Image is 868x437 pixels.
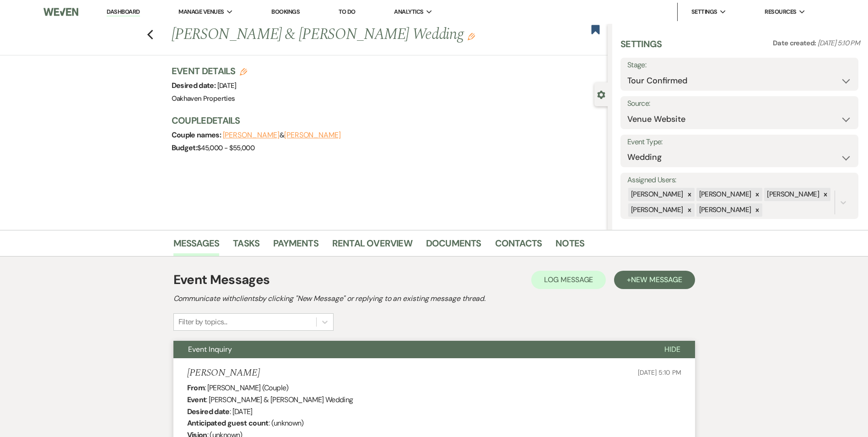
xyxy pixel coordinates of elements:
[187,418,269,428] b: Anticipated guest count
[187,407,230,416] b: Desired date
[173,341,650,358] button: Event Inquiry
[178,7,224,16] span: Manage Venues
[531,271,606,289] button: Log Message
[197,143,254,153] span: $45,000 - $55,000
[223,131,341,140] span: &
[172,130,223,140] span: Couple names:
[273,236,318,256] a: Payments
[627,136,852,149] label: Event Type:
[223,131,280,139] button: [PERSON_NAME]
[188,344,232,354] span: Event Inquiry
[43,2,78,22] img: Weven Logo
[555,236,584,256] a: Notes
[173,293,695,304] h2: Communicate with clients by clicking "New Message" or replying to an existing message thread.
[544,275,593,284] span: Log Message
[172,81,217,90] span: Desired date:
[172,114,598,127] h3: Couple Details
[339,8,356,16] a: To Do
[394,7,423,16] span: Analytics
[332,236,412,256] a: Rental Overview
[764,188,820,201] div: [PERSON_NAME]
[217,81,237,90] span: [DATE]
[233,236,259,256] a: Tasks
[614,271,695,289] button: +New Message
[187,367,260,379] h5: [PERSON_NAME]
[173,236,220,256] a: Messages
[638,368,681,377] span: [DATE] 5:10 PM
[773,38,818,48] span: Date created:
[628,203,685,217] div: [PERSON_NAME]
[631,275,682,284] span: New Message
[468,32,475,40] button: Edit
[627,59,852,72] label: Stage:
[172,65,248,77] h3: Event Details
[173,270,270,290] h1: Event Messages
[495,236,542,256] a: Contacts
[664,344,680,354] span: Hide
[650,341,695,358] button: Hide
[627,174,852,187] label: Assigned Users:
[691,7,717,16] span: Settings
[107,8,140,16] a: Dashboard
[696,203,753,217] div: [PERSON_NAME]
[597,90,605,98] button: Close lead details
[426,236,481,256] a: Documents
[271,8,300,16] a: Bookings
[284,131,341,139] button: [PERSON_NAME]
[178,317,227,328] div: Filter by topics...
[765,7,796,16] span: Resources
[187,383,205,393] b: From
[187,395,206,404] b: Event
[696,188,753,201] div: [PERSON_NAME]
[172,143,198,153] span: Budget:
[172,24,517,46] h1: [PERSON_NAME] & [PERSON_NAME] Wedding
[628,188,685,201] div: [PERSON_NAME]
[627,97,852,110] label: Source:
[818,38,860,48] span: [DATE] 5:10 PM
[172,94,235,103] span: Oakhaven Properties
[620,38,662,58] h3: Settings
